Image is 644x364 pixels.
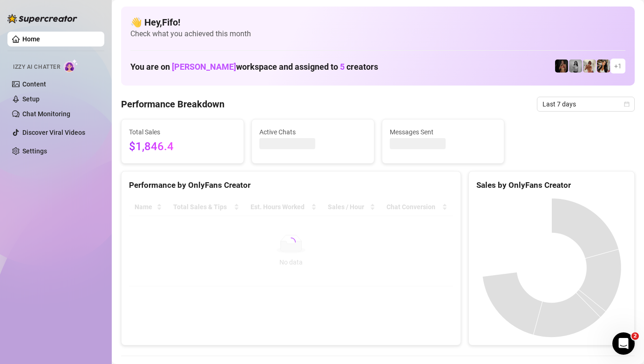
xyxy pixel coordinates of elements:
span: 5 [340,62,345,72]
a: Home [22,35,40,43]
h4: 👋 Hey, Fifo ! [130,16,625,29]
span: 2 [631,332,639,340]
div: Sales by OnlyFans Creator [476,179,627,192]
span: + 1 [614,61,622,71]
h1: You are on workspace and assigned to creators [130,62,378,72]
span: calendar [624,101,630,107]
span: $1,846.4 [129,138,236,156]
iframe: Intercom live chat [612,332,635,355]
span: Last 7 days [542,97,629,111]
img: A [569,60,582,73]
span: Messages Sent [390,127,497,137]
span: Total Sales [129,127,236,137]
img: Green [583,60,596,73]
img: logo-BBDzfeDw.svg [7,14,77,23]
span: Active Chats [259,127,366,137]
h4: Performance Breakdown [121,98,224,111]
span: loading [286,237,296,247]
span: Check what you achieved this month [130,29,625,39]
a: Discover Viral Videos [22,129,85,136]
a: Setup [22,95,40,103]
img: the_bohema [555,60,568,73]
div: Performance by OnlyFans Creator [129,179,453,192]
img: AI Chatter [64,59,78,73]
a: Chat Monitoring [22,110,70,118]
a: Content [22,80,46,88]
a: Settings [22,147,47,155]
span: [PERSON_NAME] [172,62,236,72]
span: Izzy AI Chatter [13,63,60,72]
img: AdelDahan [597,60,610,73]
